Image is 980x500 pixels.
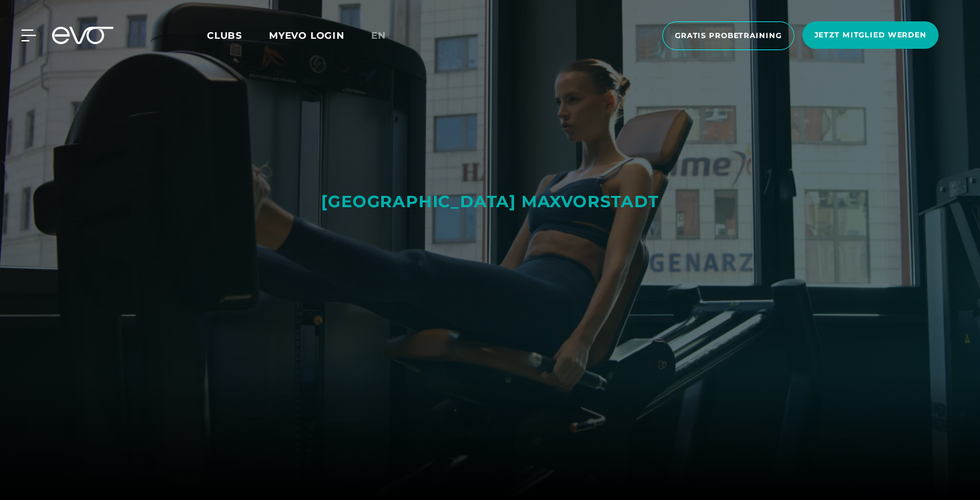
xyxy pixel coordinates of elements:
[371,28,402,43] a: en
[675,30,782,41] span: Gratis Probetraining
[371,29,386,41] span: en
[39,191,941,213] div: [GEOGRAPHIC_DATA] MAXVORSTADT
[207,29,242,41] span: Clubs
[798,21,943,50] a: Jetzt Mitglied werden
[269,29,344,41] a: MYEVO LOGIN
[207,29,269,41] a: Clubs
[658,21,798,50] a: Gratis Probetraining
[814,29,927,41] span: Jetzt Mitglied werden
